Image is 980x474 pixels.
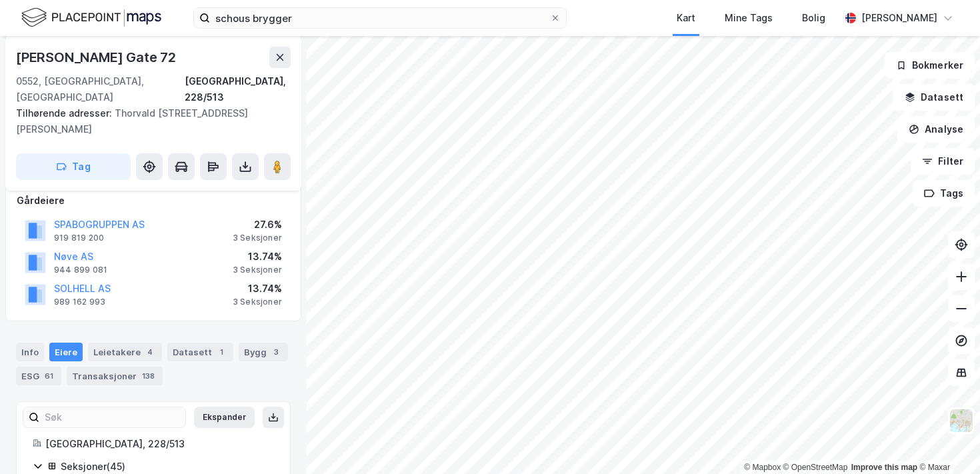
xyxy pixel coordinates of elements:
[725,10,773,26] div: Mine Tags
[16,107,115,119] span: Tilhørende adresser:
[233,249,282,265] div: 13.74%
[42,369,56,383] div: 61
[897,116,975,143] button: Analyse
[143,345,157,359] div: 4
[39,407,185,427] input: Søk
[194,407,255,428] button: Ekspander
[239,343,288,361] div: Bygg
[802,10,825,26] div: Bolig
[233,265,282,275] div: 3 Seksjoner
[861,10,937,26] div: [PERSON_NAME]
[233,297,282,307] div: 3 Seksjoner
[17,193,290,209] div: Gårdeiere
[139,369,157,383] div: 138
[16,153,131,180] button: Tag
[54,233,104,243] div: 919 819 200
[16,73,185,105] div: 0552, [GEOGRAPHIC_DATA], [GEOGRAPHIC_DATA]
[16,47,179,68] div: [PERSON_NAME] Gate 72
[16,105,280,137] div: Thorvald [STREET_ADDRESS][PERSON_NAME]
[88,343,162,361] div: Leietakere
[913,180,975,207] button: Tags
[215,345,228,359] div: 1
[949,408,974,433] img: Z
[233,281,282,297] div: 13.74%
[54,265,107,275] div: 944 899 081
[210,8,550,28] input: Søk på adresse, matrikkel, gårdeiere, leietakere eller personer
[893,84,975,111] button: Datasett
[16,343,44,361] div: Info
[269,345,283,359] div: 3
[67,367,163,385] div: Transaksjoner
[913,410,980,474] iframe: Chat Widget
[233,217,282,233] div: 27.6%
[54,297,105,307] div: 989 162 993
[911,148,975,175] button: Filter
[233,233,282,243] div: 3 Seksjoner
[185,73,291,105] div: [GEOGRAPHIC_DATA], 228/513
[45,436,274,452] div: [GEOGRAPHIC_DATA], 228/513
[21,6,161,29] img: logo.f888ab2527a4732fd821a326f86c7f29.svg
[851,463,917,472] a: Improve this map
[16,367,61,385] div: ESG
[885,52,975,79] button: Bokmerker
[913,410,980,474] div: Kontrollprogram for chat
[49,343,83,361] div: Eiere
[783,463,848,472] a: OpenStreetMap
[744,463,781,472] a: Mapbox
[167,343,233,361] div: Datasett
[677,10,695,26] div: Kart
